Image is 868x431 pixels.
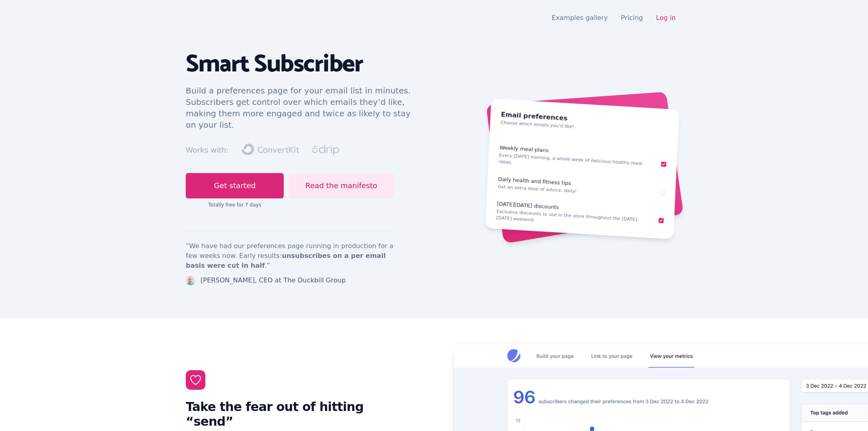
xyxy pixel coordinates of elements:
a: Examples gallery [552,14,608,22]
nav: Global [186,10,682,26]
div: [PERSON_NAME], CEO at The Duckbill Group [200,275,346,285]
p: Build a preferences page for your email list in minutes. Subscribers get control over which email... [186,85,421,131]
div: Totally free for 7 days [186,202,284,208]
a: Read the manifesto [289,173,394,198]
a: Log in [656,14,676,22]
div: Works with: [186,144,229,156]
span: Smart Subscriber [186,44,363,84]
p: “We have had our preferences page running in production for a few weeks now. Early results: .” [186,241,395,271]
a: Pricing [621,14,643,22]
strong: unsubscribes on a per email basis were cut in half [186,252,386,269]
h2: Take the fear out of hitting “send” [186,400,414,429]
a: Get started [186,173,284,198]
